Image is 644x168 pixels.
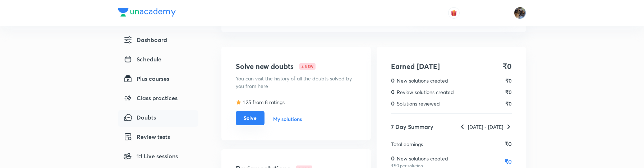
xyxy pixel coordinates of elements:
[397,77,448,84] p: New solutions created
[505,77,512,84] h6: ₹0
[118,8,176,17] img: Company Logo
[118,149,198,165] a: 1:1 Live sessions
[505,88,512,96] h6: ₹0
[391,99,395,108] h5: 0
[502,61,512,72] h4: ₹0
[391,61,440,72] h4: Earned [DATE]
[118,8,176,18] a: Company Logo
[391,88,395,96] h5: 0
[124,152,178,160] span: 1:1 Live sessions
[124,36,167,44] span: Dashboard
[118,91,198,107] a: Class practices
[236,75,356,90] p: You can visit the history of all the doubts solved by you from here
[243,98,285,106] p: 1.25 from 8 ratings
[391,76,395,85] h5: 0
[118,52,198,69] a: Schedule
[124,132,170,141] span: Review tests
[391,140,423,148] p: Total earnings
[124,74,169,83] span: Plus courses
[236,61,294,72] h4: Solve new doubts
[397,100,440,107] p: Solutions reviewed
[468,123,503,131] p: [DATE] - [DATE]
[236,111,264,125] button: Solve
[451,10,457,16] img: avatar
[299,63,316,70] h6: 4 NEW
[505,157,512,166] h5: ₹0
[397,88,454,96] p: Review solutions created
[124,55,161,64] span: Schedule
[124,113,156,122] span: Doubts
[118,110,198,127] a: Doubts
[514,7,526,19] img: Chayan Mehta
[391,154,395,163] h5: 0
[448,7,460,19] button: avatar
[273,115,302,123] a: My solutions
[505,100,512,107] h6: ₹0
[124,94,178,102] span: Class practices
[118,33,198,49] a: Dashboard
[397,155,448,162] p: New solutions created
[391,122,433,131] h5: 7 Day Summary
[118,130,198,146] a: Review tests
[505,140,512,148] h5: ₹0
[118,71,198,88] a: Plus courses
